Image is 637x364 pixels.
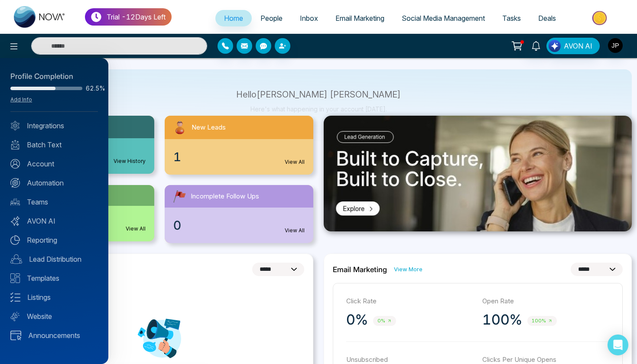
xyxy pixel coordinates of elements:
a: Batch Text [10,140,98,150]
a: Automation [10,178,98,188]
a: Teams [10,197,98,207]
a: Templates [10,273,98,283]
a: Lead Distribution [10,254,98,264]
img: Listings.svg [10,292,20,302]
img: Lead-dist.svg [10,254,22,264]
a: Add Info [10,96,32,103]
span: 62.5% [86,85,98,91]
img: announcements.svg [10,331,21,340]
img: batch_text_white.png [10,140,20,149]
a: AVON AI [10,216,98,226]
a: Announcements [10,330,98,341]
div: Open Intercom Messenger [608,335,628,355]
a: Integrations [10,120,98,131]
img: Reporting.svg [10,235,20,245]
img: Integrated.svg [10,121,20,130]
img: Account.svg [10,159,20,169]
a: Account [10,159,98,169]
a: Listings [10,292,98,302]
a: Reporting [10,235,98,245]
img: Templates.svg [10,273,20,283]
img: Website.svg [10,312,20,321]
div: Profile Completion [10,71,98,82]
img: team.svg [10,197,20,207]
img: Avon-AI.svg [10,216,20,226]
a: Website [10,311,98,322]
img: Automation.svg [10,178,20,188]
